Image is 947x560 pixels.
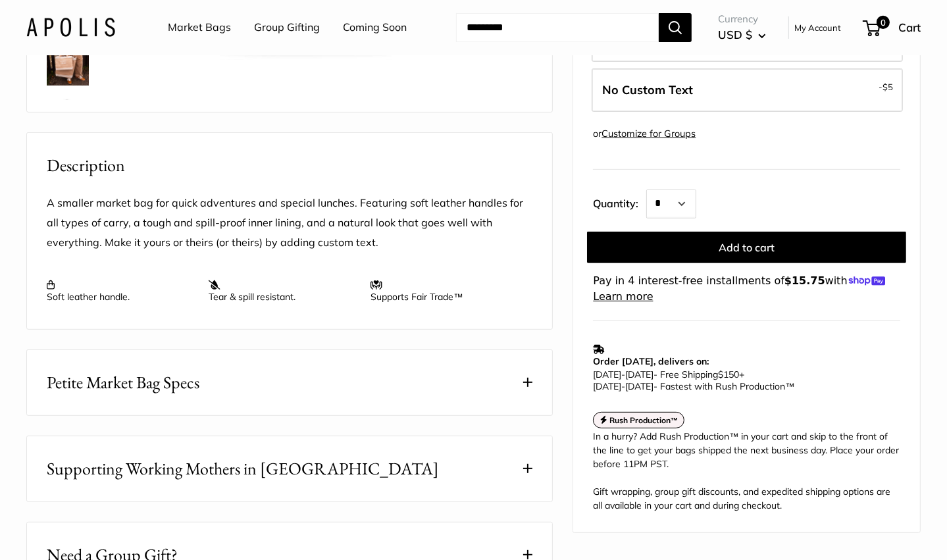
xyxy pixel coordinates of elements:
button: Supporting Working Mothers in [GEOGRAPHIC_DATA] [27,436,552,501]
p: - Free Shipping + [593,369,894,392]
img: Apolis [26,18,115,37]
img: Petite Market Bag in Natural [47,29,89,86]
a: My Account [794,20,841,36]
a: Petite Market Bag in Natural [44,93,91,141]
span: USD $ [718,28,752,41]
span: - [621,369,625,380]
img: Petite Market Bag in Natural [47,96,89,138]
a: Market Bags [168,18,231,38]
p: Soft leather handle. [47,279,195,303]
span: [DATE] [593,369,621,380]
span: [DATE] [625,369,653,380]
button: Petite Market Bag Specs [27,350,552,415]
span: Cart [898,20,921,34]
p: A smaller market bag for quick adventures and special lunches. Featuring soft leather handles for... [47,193,532,253]
span: 0 [877,16,890,29]
input: Search... [456,13,659,42]
strong: Order [DATE], delivers on: [593,355,709,367]
a: Coming Soon [343,18,407,38]
p: Tear & spill resistant. [209,279,357,303]
span: - [879,79,893,95]
span: $5 [883,82,893,92]
a: Customize for Groups [601,128,696,140]
div: In a hurry? Add Rush Production™ in your cart and skip to the front of the line to get your bags ... [593,430,900,513]
span: No Custom Text [602,82,693,97]
span: [DATE] [625,380,653,392]
a: 0 Cart [864,17,921,38]
a: Petite Market Bag in Natural [44,26,91,88]
h2: Description [47,153,532,178]
button: Add to cart [587,232,906,263]
span: Petite Market Bag Specs [47,370,199,395]
label: Quantity: [593,186,646,218]
strong: Rush Production™ [609,415,678,425]
div: or [593,125,696,143]
button: Search [659,13,692,42]
p: Supports Fair Trade™ [371,279,519,303]
label: Leave Blank [592,68,903,112]
button: USD $ [718,24,766,45]
span: Supporting Working Mothers in [GEOGRAPHIC_DATA] [47,456,439,482]
span: $150 [718,369,739,380]
span: [DATE] [593,380,621,392]
span: - Fastest with Rush Production™ [593,380,794,392]
span: Currency [718,10,766,28]
span: - [621,380,625,392]
a: Group Gifting [254,18,320,38]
